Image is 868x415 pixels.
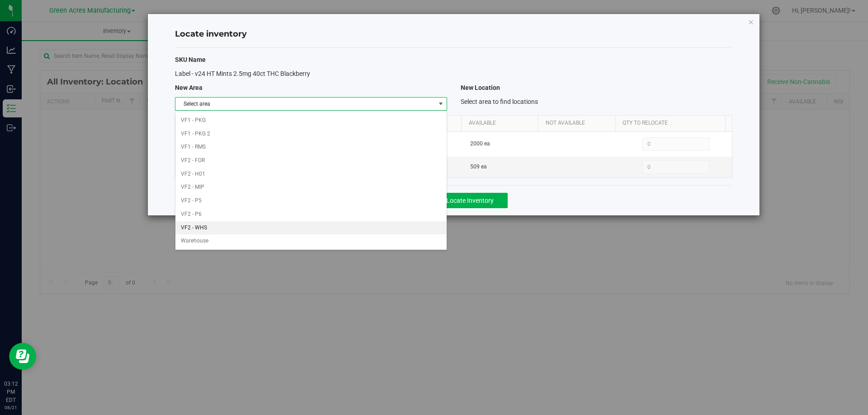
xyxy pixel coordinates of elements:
span: 509 ea [470,163,487,171]
li: VF1 - PKG 2 [175,127,446,141]
li: Warehouse [175,234,446,248]
span: Select area [175,98,435,110]
span: select [435,98,446,110]
li: VF2 - P5 [175,194,446,208]
a: Qty to Relocate [623,120,722,127]
span: 2000 ea [470,140,490,148]
iframe: Resource center [9,343,36,370]
span: Locate Inventory [446,197,494,204]
a: Not Available [546,120,612,127]
li: VF2 - WHS [175,221,446,235]
li: VF2 - P6 [175,208,446,221]
span: Select area to find locations [461,98,538,105]
li: VF1 - PKG [175,114,446,127]
li: VF2 - FOR [175,154,446,168]
li: VF1 - RMS [175,140,446,154]
h4: Locate inventory [175,28,732,40]
button: Locate Inventory [432,193,508,208]
span: New Area [175,84,203,91]
a: Available [469,120,535,127]
li: VF2 - H01 [175,168,446,181]
span: Label - v24 HT Mints 2.5mg 40ct THC Blackberry [175,70,310,77]
span: New Location [461,84,500,91]
li: VF2 - MIP [175,181,446,194]
span: SKU Name [175,56,206,63]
